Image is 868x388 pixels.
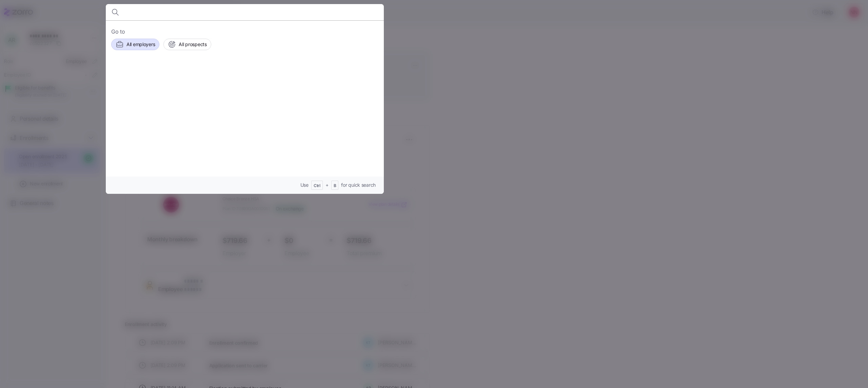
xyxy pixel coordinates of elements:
span: + [325,182,329,188]
button: All prospects [163,39,211,50]
span: Go to [111,27,378,36]
span: for quick search [341,182,376,188]
span: B [334,183,336,189]
span: Use [300,182,309,188]
span: Ctrl [314,183,320,189]
span: All prospects [179,41,206,48]
button: All employers [111,39,159,50]
span: All employers [126,41,155,48]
